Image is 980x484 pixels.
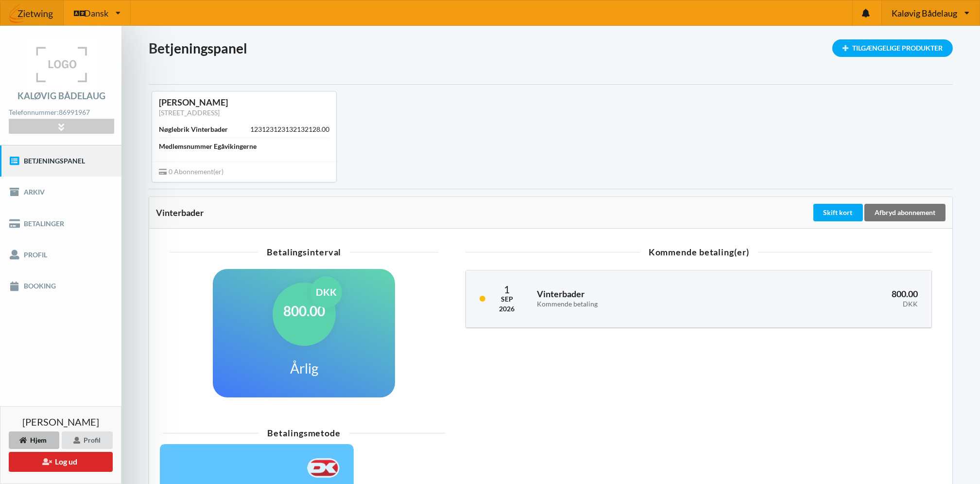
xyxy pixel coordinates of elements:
[159,108,220,117] a: [STREET_ADDRESS]
[9,431,59,449] div: Hjem
[892,9,957,18] span: Kaløvig Bådelaug
[499,284,515,294] div: 1
[752,300,918,308] div: DKK
[499,294,515,304] div: Sep
[59,108,90,116] strong: 86991967
[465,248,932,256] div: Kommende betaling(er)
[159,167,224,176] span: 0 Abonnement(er)
[283,302,325,320] h1: 800.00
[499,304,515,314] div: 2026
[250,125,329,134] div: 123123123132132128.00
[156,208,811,217] div: Vinterbader
[537,288,738,308] h3: Vinterbader
[159,142,257,151] div: Medlemsnummer Egåvikingerne
[170,248,438,256] div: Betalingsinterval
[9,452,113,472] button: Log ud
[9,106,114,119] div: Telefonnummer:
[62,431,113,449] div: Profil
[84,9,108,18] span: Dansk
[159,125,228,134] div: Nøglebrik Vinterbader
[752,288,918,308] h3: 800.00
[25,37,98,91] img: logo
[149,39,953,57] h1: Betjeningspanel
[307,458,340,478] img: F+AAQC4Rur0ZFP9BwAAAABJRU5ErkJggg==
[163,429,445,437] div: Betalingsmetode
[832,39,953,57] div: Tilgængelige Produkter
[537,300,738,308] div: Kommende betaling
[813,204,863,221] div: Skift kort
[22,417,99,427] span: [PERSON_NAME]
[290,359,318,377] h1: Årlig
[864,204,946,221] div: Afbryd abonnement
[159,97,329,108] div: [PERSON_NAME]
[310,276,342,308] div: DKK
[17,91,105,100] div: Kaløvig Bådelaug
